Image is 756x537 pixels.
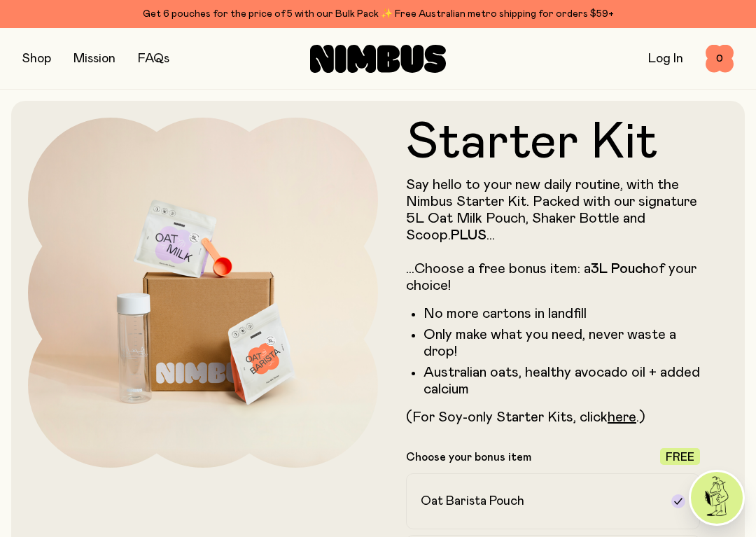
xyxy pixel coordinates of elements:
strong: 3L [591,262,608,276]
li: Australian oats, healthy avocado oil + added calcium [423,364,700,398]
div: Get 6 pouches for the price of 5 with our Bulk Pack ✨ Free Australian metro shipping for orders $59+ [22,6,734,22]
strong: PLUS [451,228,486,242]
a: Log In [648,53,683,65]
a: FAQs [138,53,169,65]
button: 0 [706,45,734,73]
strong: Pouch [611,262,650,276]
p: Say hello to your new daily routine, with the Nimbus Starter Kit. Packed with our signature 5L Oa... [406,176,700,294]
li: No more cartons in landfill [423,305,700,322]
h2: Oat Barista Pouch [421,493,524,510]
a: here [608,410,636,424]
p: Choose your bonus item [406,450,531,464]
img: agent [691,472,743,524]
a: Mission [73,53,115,65]
p: (For Soy-only Starter Kits, click .) [406,409,700,426]
span: Free [666,452,694,463]
li: Only make what you need, never waste a drop! [423,326,700,360]
h1: Starter Kit [406,118,700,168]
